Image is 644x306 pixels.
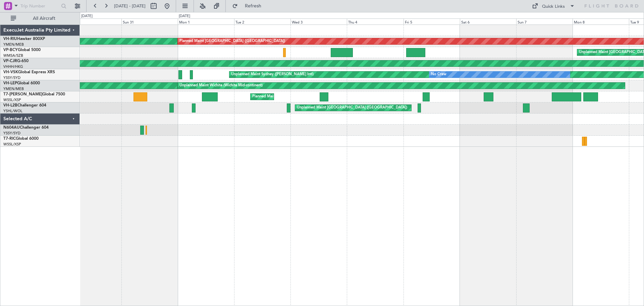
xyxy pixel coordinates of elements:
span: VP-CJR [3,59,17,63]
a: VHHH/HKG [3,64,23,69]
a: YMEN/MEB [3,86,24,91]
a: VH-RIUHawker 800XP [3,37,45,41]
span: T7-RIC [3,137,16,141]
button: Refresh [229,1,269,11]
a: YMEN/MEB [3,42,24,47]
a: WSSL/XSP [3,142,21,147]
span: VH-RIU [3,37,17,41]
span: T7-[PERSON_NAME] [3,92,42,96]
button: Quick Links [529,1,578,11]
div: [DATE] [179,13,190,19]
div: Tue 2 [234,18,290,25]
a: WSSL/XSP [3,97,21,102]
div: Sat 30 [65,18,121,25]
span: VP-BCY [3,48,18,52]
a: VP-CJRG-650 [3,59,29,63]
a: YSHL/WOL [3,108,22,114]
div: Planned Maint [GEOGRAPHIC_DATA] ([GEOGRAPHIC_DATA]) [179,36,285,46]
input: Trip Number [20,1,59,11]
a: T7-RICGlobal 6000 [3,137,39,141]
button: All Aircraft [7,13,73,24]
a: N604AUChallenger 604 [3,126,49,130]
div: Wed 3 [290,18,347,25]
div: Unplanned Maint Sydney ([PERSON_NAME] Intl) [231,70,314,80]
div: Mon 8 [573,18,629,25]
div: Unplanned Maint Wichita (Wichita Mid-continent) [179,81,263,91]
a: T7-[PERSON_NAME]Global 7500 [3,92,65,96]
span: All Aircraft [17,16,71,21]
a: VH-VSKGlobal Express XRS [3,70,55,74]
div: Unplanned Maint [GEOGRAPHIC_DATA] ([GEOGRAPHIC_DATA]) [297,103,407,113]
a: VH-L2BChallenger 604 [3,103,46,107]
div: Thu 4 [347,18,403,25]
a: WMSA/SZB [3,53,23,58]
div: Sat 6 [460,18,516,25]
div: No Crew [431,70,446,80]
div: Sun 31 [121,18,178,25]
span: Refresh [239,4,267,8]
span: VH-L2B [3,103,17,107]
a: YSSY/SYD [3,75,20,80]
a: VH-LEPGlobal 6000 [3,81,40,85]
a: VP-BCYGlobal 5000 [3,48,41,52]
span: VH-VSK [3,70,18,74]
div: [DATE] [81,13,93,19]
div: Sun 7 [516,18,573,25]
div: Quick Links [542,3,565,10]
span: N604AU [3,126,20,130]
div: Planned Maint Dubai (Al Maktoum Intl) [252,92,318,102]
div: Fri 5 [404,18,460,25]
span: [DATE] - [DATE] [114,3,146,9]
div: Mon 1 [178,18,234,25]
a: YSSY/SYD [3,131,20,136]
span: VH-LEP [3,81,17,85]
